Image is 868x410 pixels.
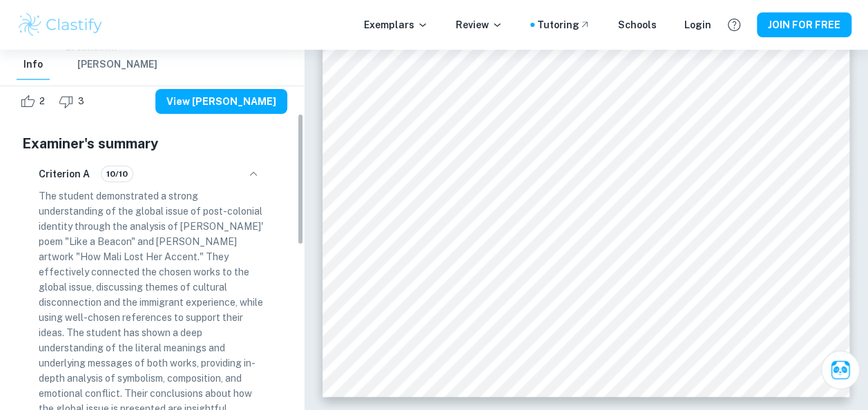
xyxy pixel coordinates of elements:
[722,13,746,37] button: Help and Feedback
[618,17,657,32] a: Schools
[17,11,104,39] img: Clastify logo
[757,12,851,37] button: JOIN FOR FREE
[364,17,428,32] p: Exemplars
[821,351,860,389] button: Ask Clai
[456,17,503,32] p: Review
[537,17,590,32] a: Tutoring
[684,17,711,32] a: Login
